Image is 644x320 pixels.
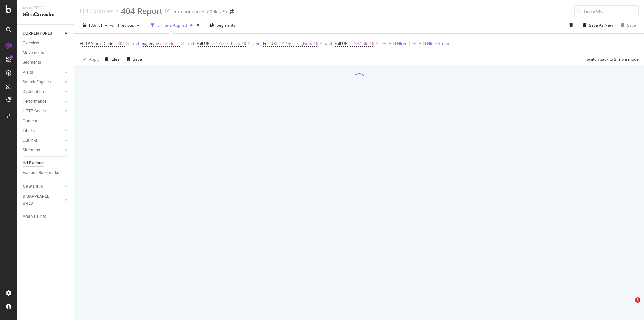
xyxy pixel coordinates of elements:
span: ≠ [160,41,162,46]
button: Apply [80,54,99,65]
button: and [325,40,332,47]
div: Overview [23,40,39,47]
span: 404 [118,39,125,48]
a: Overview [23,40,69,47]
div: and [187,41,194,46]
div: DISAPPEARED URLS [23,193,57,207]
span: Full URL [335,41,350,46]
span: products [163,39,180,48]
div: and [325,41,332,46]
div: Sitemaps [23,147,40,154]
span: ≠ [279,41,281,46]
div: Search Engines [23,79,51,86]
span: ^.*/sale.*$ [354,39,374,48]
a: Visits [23,69,63,76]
a: Sitemaps [23,147,63,154]
div: and [132,41,139,46]
div: Explorer Bookmarks [23,169,59,176]
span: Full URL [197,41,211,46]
div: Performance [23,98,46,105]
div: Content [23,118,37,125]
div: Add Filter [389,41,407,46]
span: HTTP Status Code [80,41,113,46]
div: crateandbarrel - 500k (JS) [173,8,227,15]
a: Content [23,118,69,125]
button: Save [619,20,636,31]
div: Url Explorer [23,159,44,167]
a: Explorer Bookmarks [23,169,69,176]
div: CURRENT URLS [23,30,52,37]
div: 5 Filters Applied [157,22,187,28]
div: Analysis Info [23,213,46,220]
button: Add Filter Group [410,40,449,48]
button: Switch back to Simple mode [584,54,639,65]
div: Inlinks [23,127,35,134]
span: Segments [217,22,235,28]
a: Url Explorer [80,7,113,15]
iframe: Intercom live chat [621,297,637,313]
button: Previous [115,20,142,31]
div: 404 Report [121,5,163,17]
span: 1 [635,297,640,303]
span: 2025 Aug. 21st [89,22,102,28]
div: Outlinks [23,137,38,144]
div: Save As New [589,22,613,28]
a: Analysis Info [23,213,69,220]
span: pagetype [142,41,159,46]
div: Save [133,56,142,62]
a: HTTP Codes [23,108,63,115]
button: Segments [207,20,238,31]
div: HTTP Codes [23,108,46,115]
div: NEW URLS [23,183,43,190]
button: Clear [102,54,121,65]
a: Movements [23,49,69,56]
button: Save [124,54,142,65]
span: = [114,41,117,46]
button: 5 Filters Applied [148,20,195,31]
a: Outlinks [23,137,63,144]
div: Segments [23,59,41,66]
a: Inlinks [23,127,63,134]
div: Movements [23,49,44,56]
span: Previous [115,22,134,28]
button: Save As New [581,20,613,31]
a: Url Explorer [23,159,69,167]
div: Distribution [23,88,44,95]
button: and [132,40,139,47]
div: Visits [23,69,33,76]
div: SiteCrawler [23,11,69,19]
span: vs [110,22,115,28]
button: [DATE] [80,20,110,31]
span: ≠ [351,41,353,46]
a: Performance [23,98,63,105]
button: and [187,40,194,47]
div: Clear [111,56,121,62]
button: and [253,40,260,47]
span: ≠ [212,41,215,46]
div: and [253,41,260,46]
span: ^.*/kids-blog/.*$ [215,39,246,48]
div: Save [627,22,636,28]
span: ^.*/gift-registry/.*$ [282,39,318,48]
a: CURRENT URLS [23,30,63,37]
div: Apply [89,56,99,62]
a: Segments [23,59,69,66]
input: Find a URL [574,5,639,17]
div: times [195,22,201,29]
a: Distribution [23,88,63,95]
div: Switch back to Simple mode [587,56,639,62]
div: arrow-right-arrow-left [230,9,234,14]
div: Analytics [23,5,69,11]
a: DISAPPEARED URLS [23,193,63,207]
a: NEW URLS [23,183,63,190]
button: Add Filter [380,40,407,48]
div: Add Filter Group [419,41,449,46]
a: Search Engines [23,79,63,86]
span: Full URL [263,41,278,46]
